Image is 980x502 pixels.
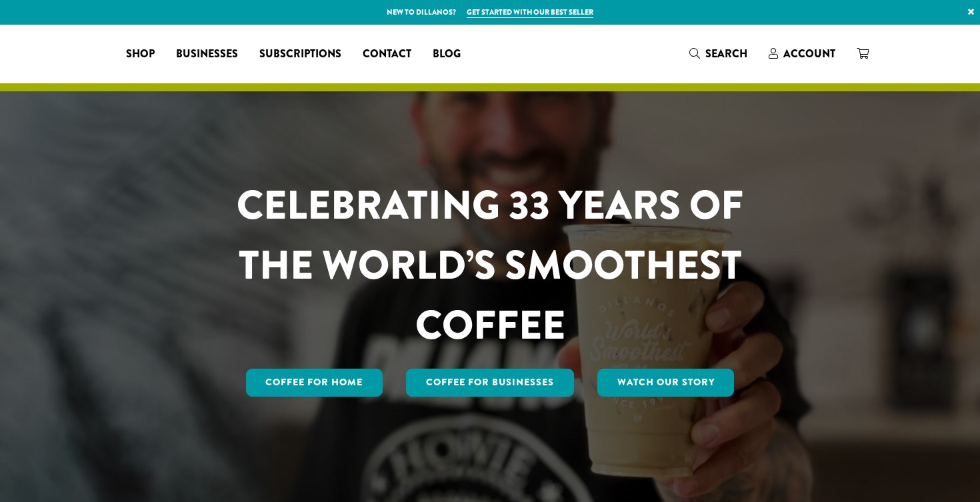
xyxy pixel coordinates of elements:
[126,46,155,63] span: Shop
[679,43,758,65] a: Search
[783,46,835,61] span: Account
[433,46,461,63] span: Blog
[197,175,783,355] h1: CELEBRATING 33 YEARS OF THE WORLD’S SMOOTHEST COFFEE
[467,7,593,18] a: Get started with our best seller
[597,369,735,397] a: Watch Our Story
[705,46,747,61] span: Search
[363,46,411,63] span: Contact
[176,46,238,63] span: Businesses
[246,369,383,397] a: Coffee for Home
[115,43,165,65] a: Shop
[406,369,574,397] a: Coffee For Businesses
[259,46,341,63] span: Subscriptions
